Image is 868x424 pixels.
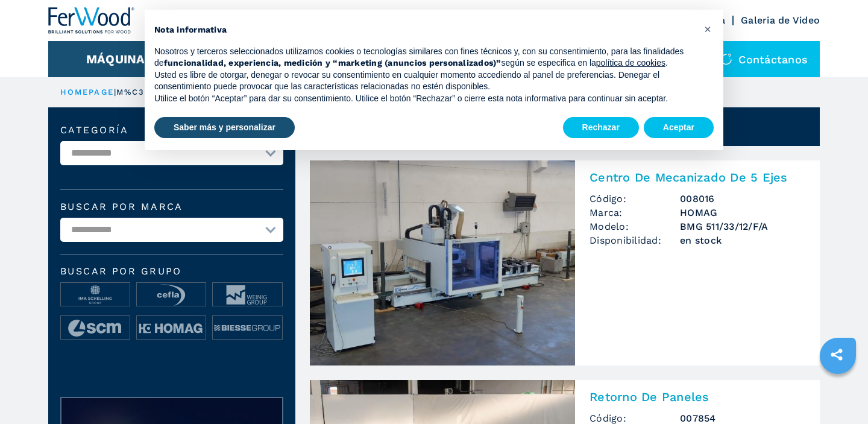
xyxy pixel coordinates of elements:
img: image [137,283,206,307]
img: image [61,316,130,340]
img: image [61,283,130,307]
img: image [213,316,281,340]
span: Modelo: [590,220,680,233]
img: Ferwood [48,7,135,34]
img: Centro De Mecanizado De 5 Ejes HOMAG BMG 511/33/12/F/A [310,160,575,365]
div: Contáctanos [708,41,820,77]
span: Buscar por grupo [60,267,283,276]
strong: funcionalidad, experiencia, medición y “marketing (anuncios personalizados)” [164,58,502,68]
h3: BMG 511/33/12/F/A [680,220,805,233]
a: HOMEPAGE [60,87,114,97]
span: × [704,22,711,36]
button: Cerrar esta nota informativa [698,19,717,39]
a: sharethis [822,340,852,370]
img: image [137,316,206,340]
h2: Retorno De Paneles [590,390,805,404]
span: Marca: [590,206,680,220]
h3: HOMAG [680,206,805,220]
p: Usted es libre de otorgar, denegar o revocar su consentimiento en cualquier momento accediendo al... [154,69,694,93]
h2: Centro De Mecanizado De 5 Ejes [590,170,805,185]
a: política de cookies [596,58,665,68]
a: Galeria de Video [741,14,820,26]
a: Centro De Mecanizado De 5 Ejes HOMAG BMG 511/33/12/F/ACentro De Mecanizado De 5 EjesCódigo:008016... [310,160,820,365]
button: Máquinas [86,52,153,66]
img: image [213,283,281,307]
p: Nosotros y terceros seleccionados utilizamos cookies o tecnologías similares con fines técnicos y... [154,46,694,69]
span: en stock [680,233,805,247]
h3: 008016 [680,192,805,206]
label: Buscar por marca [60,202,283,212]
p: m%C3%A1quinas [116,87,201,98]
p: Utilice el botón “Aceptar” para dar su consentimiento. Utilice el botón “Rechazar” o cierre esta ... [154,93,694,105]
span: Disponibilidad: [590,233,680,247]
h2: Nota informativa [154,24,694,36]
span: | [114,87,116,97]
button: Rechazar [563,117,639,139]
button: Saber más y personalizar [154,117,295,139]
label: categoría [60,125,283,135]
button: Aceptar [644,117,714,139]
iframe: Chat [817,370,859,415]
span: Código: [590,192,680,206]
